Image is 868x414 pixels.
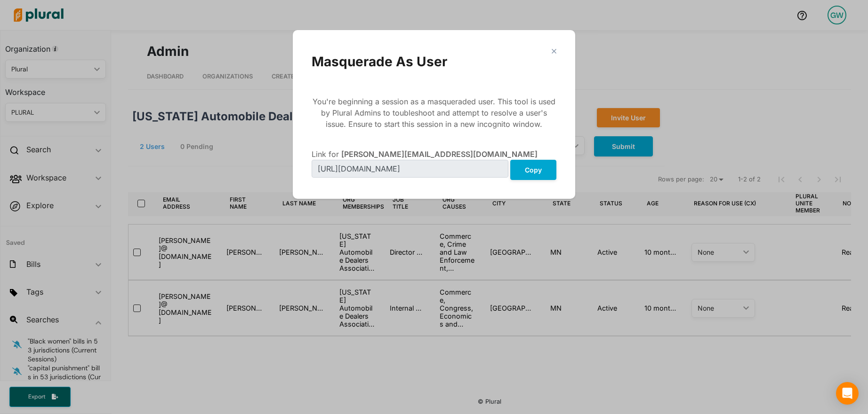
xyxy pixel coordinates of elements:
[312,54,556,70] div: Masquerade As User
[510,160,556,180] button: Copy
[341,149,538,159] span: [PERSON_NAME][EMAIL_ADDRESS][DOMAIN_NAME]
[312,96,556,130] div: You're beginning a session as a masqueraded user. This tool is used by Plural Admins to toublesho...
[293,30,575,199] div: Modal
[836,382,859,405] div: Open Intercom Messenger
[312,148,556,160] div: Link for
